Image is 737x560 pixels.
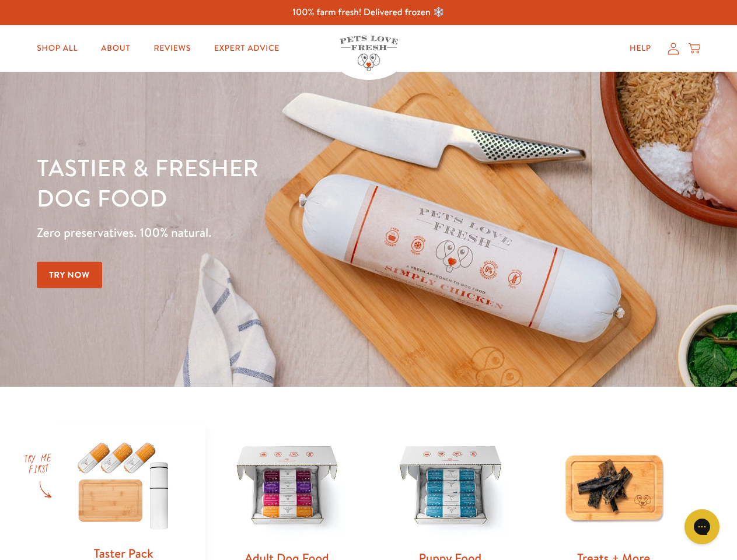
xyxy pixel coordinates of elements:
[340,36,398,71] img: Pets Love Fresh
[27,37,87,60] a: Shop All
[37,262,102,288] a: Try Now
[620,37,661,60] a: Help
[92,37,139,60] a: About
[37,222,479,243] p: Zero preservatives. 100% natural.
[205,37,289,60] a: Expert Advice
[37,152,479,213] h1: Tastier & fresher dog food
[679,505,725,548] iframe: Gorgias live chat messenger
[144,37,200,60] a: Reviews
